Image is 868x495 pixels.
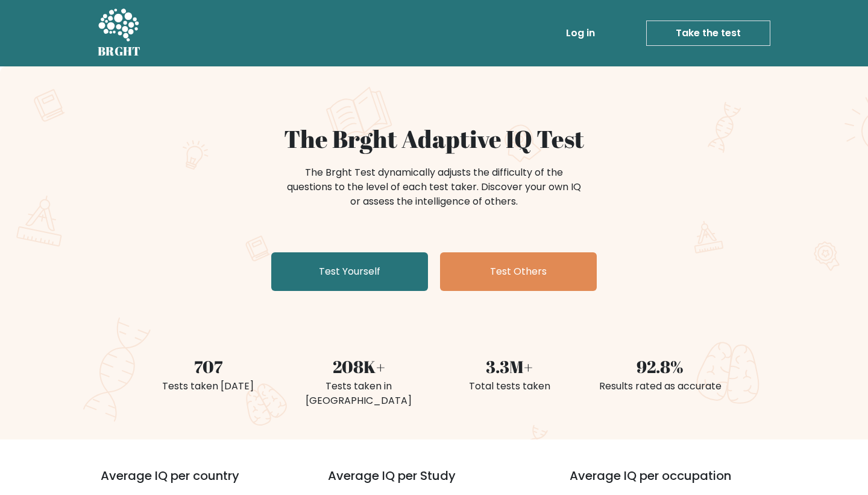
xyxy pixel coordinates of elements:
div: 208K+ [291,354,427,379]
div: Tests taken in [GEOGRAPHIC_DATA] [291,379,427,408]
div: 707 [140,354,276,379]
div: Total tests taken [441,379,577,394]
div: The Brght Test dynamically adjusts the difficulty of the questions to the level of each test take... [283,165,585,209]
a: Log in [561,21,600,45]
a: Test Others [440,252,597,291]
h5: BRGHT [98,44,141,59]
a: Take the test [646,21,770,46]
div: Results rated as accurate [592,379,728,394]
h1: The Brght Adaptive IQ Test [140,124,728,153]
a: Test Yourself [271,252,428,291]
div: Tests taken [DATE] [140,379,276,394]
div: 92.8% [592,354,728,379]
a: BRGHT [98,5,141,62]
div: 3.3M+ [441,354,577,379]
